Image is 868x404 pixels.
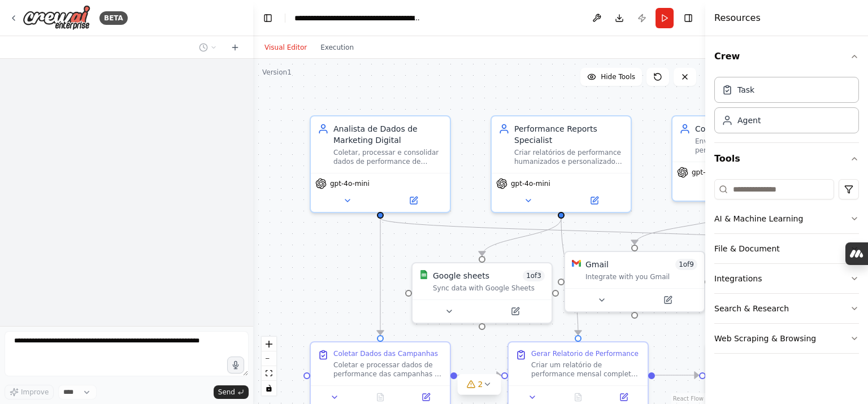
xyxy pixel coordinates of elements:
div: Crew [714,72,859,142]
button: Crew [714,41,859,72]
button: Tools [714,143,859,175]
div: Task [737,84,754,95]
g: Edge from 33ae35cd-86c1-4898-8af7-2a43aefcf44a to 1951761a-3c83-4a8c-a15e-c4b7e7355532 [555,218,584,335]
h4: Resources [714,11,761,25]
div: BETA [99,11,128,25]
div: Google sheets [433,270,489,281]
a: React Flow attribution [673,396,704,402]
div: Analista de Dados de Marketing Digital [333,123,443,146]
span: Hide Tools [601,72,635,81]
button: Execution [314,41,361,54]
span: gpt-4o-mini [692,168,731,177]
div: Coletar, processar e consolidar dados de performance de campanhas de Google Ads e Facebook Ads pa... [333,148,443,166]
button: Open in side panel [483,305,547,318]
div: Gmail [585,259,609,270]
div: React Flow controls [262,337,276,396]
span: Number of enabled actions [523,270,545,281]
span: gpt-4o-mini [511,179,550,188]
button: File & Document [714,234,859,263]
button: No output available [554,390,602,404]
img: Google Sheets [419,270,428,279]
button: No output available [357,390,405,404]
div: Analista de Dados de Marketing DigitalColetar, processar e consolidar dados de performance de cam... [310,115,451,213]
div: Criar relatórios de performance humanizados e personalizados para {cliente}, transformando dados ... [514,148,624,166]
button: AI & Machine Learning [714,204,859,233]
span: 2 [478,379,483,390]
button: Open in side panel [406,390,445,404]
button: Hide left sidebar [260,10,276,26]
button: 2 [458,374,501,395]
button: Hide right sidebar [680,10,696,26]
span: gpt-4o-mini [330,179,370,188]
button: Integrations [714,264,859,293]
div: Communications ManagerEnviar relatórios mensais de performance para {cliente} através do canal ma... [671,115,813,202]
g: Edge from 8f2ae522-6b5b-41c2-9249-e712ab659ef0 to 836dfd88-537d-4d4d-ba2e-6fa0f1a34d72 [375,218,386,335]
img: Logo [23,5,90,31]
button: Web Scraping & Browsing [714,324,859,353]
g: Edge from 95a3f5cb-7287-46d5-8930-17d18c990c8b to 6902fcfe-d497-4ee2-955b-fa5be5617106 [629,207,748,244]
div: Performance Reports Specialist [514,123,624,146]
div: Criar um relatório de performance mensal completo e humanizado para {cliente}, transformando os d... [531,360,641,379]
button: zoom out [262,351,276,366]
div: Version 1 [262,68,292,77]
button: toggle interactivity [262,381,276,396]
div: Performance Reports SpecialistCriar relatórios de performance humanizados e personalizados para {... [491,115,632,213]
button: Send [214,385,249,399]
g: Edge from 33ae35cd-86c1-4898-8af7-2a43aefcf44a to 338531e0-4637-484b-8604-f73922e3c01e [476,218,567,255]
button: Open in side panel [381,194,445,207]
g: Edge from 1951761a-3c83-4a8c-a15e-c4b7e7355532 to bd2edf01-6e6d-4d00-b186-21279427a7d0 [655,370,698,381]
button: Switch to previous chat [194,41,222,54]
div: Enviar relatórios mensais de performance para {cliente} através do canal mais adequado (WhatsApp ... [695,137,805,155]
button: Open in side panel [636,293,700,307]
div: Gerar Relatorio de Performance [531,349,639,358]
div: Agent [737,115,761,126]
span: Number of enabled actions [675,259,697,270]
button: Open in side panel [604,390,643,404]
button: Hide Tools [580,68,642,86]
button: Click to speak your automation idea [227,357,244,373]
button: Open in side panel [562,194,626,207]
div: Communications Manager [695,123,805,134]
div: Coletar Dados das Campanhas [333,349,438,358]
div: Sync data with Google Sheets [433,284,545,293]
button: zoom in [262,337,276,351]
img: Gmail [572,259,581,268]
button: fit view [262,366,276,381]
span: Improve [21,388,49,397]
button: Improve [5,385,54,399]
button: Visual Editor [258,41,314,54]
span: Send [218,388,235,397]
button: Search & Research [714,294,859,323]
g: Edge from 8f2ae522-6b5b-41c2-9249-e712ab659ef0 to 91b626bd-3ae1-4784-8fdc-2167ed0d7e9d [375,218,821,244]
div: Coletar e processar dados de performance das campanhas de Google Ads e Facebook Ads para {cliente... [333,360,443,379]
g: Edge from 836dfd88-537d-4d4d-ba2e-6fa0f1a34d72 to 1951761a-3c83-4a8c-a15e-c4b7e7355532 [457,370,501,381]
div: GmailGmail1of9Integrate with you Gmail [564,251,705,312]
nav: breadcrumb [294,12,422,24]
div: Google SheetsGoogle sheets1of3Sync data with Google Sheets [411,262,553,324]
button: Start a new chat [226,41,244,54]
div: Tools [714,175,859,363]
div: Integrate with you Gmail [585,272,697,281]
